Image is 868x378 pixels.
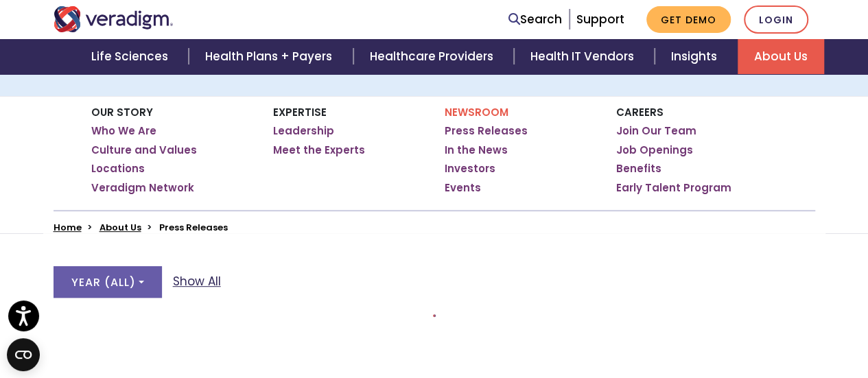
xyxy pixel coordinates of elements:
[616,181,731,195] a: Early Talent Program
[576,11,624,27] a: Support
[353,39,514,74] a: Healthcare Providers
[738,39,824,74] a: About Us
[54,6,174,32] img: Veradigm logo
[445,162,495,176] a: Investors
[655,39,738,74] a: Insights
[273,124,334,138] a: Leadership
[54,266,162,298] button: Year (All)
[273,143,365,157] a: Meet the Experts
[433,314,436,328] nav: Pagination Controls
[7,338,40,371] button: Open CMP widget
[189,39,353,74] a: Health Plans + Payers
[646,6,731,33] a: Get Demo
[99,221,141,234] a: About Us
[91,162,145,176] a: Locations
[445,181,481,195] a: Events
[744,5,808,34] a: Login
[445,143,508,157] a: In the News
[91,124,156,138] a: Who We Are
[514,39,655,74] a: Health IT Vendors
[173,272,221,291] a: Show All
[616,162,661,176] a: Benefits
[54,221,82,234] a: Home
[508,10,562,29] a: Search
[75,39,189,74] a: Life Sciences
[616,124,696,138] a: Join Our Team
[616,143,693,157] a: Job Openings
[91,143,197,157] a: Culture and Values
[91,181,194,195] a: Veradigm Network
[445,124,528,138] a: Press Releases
